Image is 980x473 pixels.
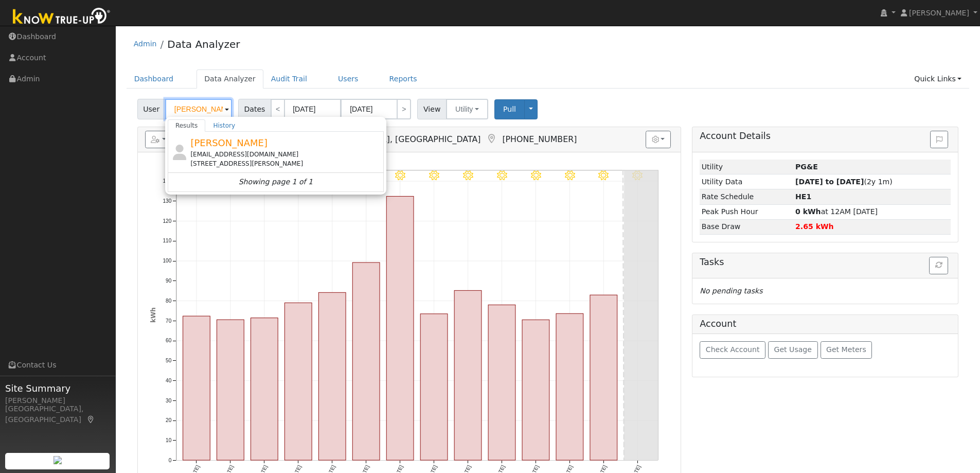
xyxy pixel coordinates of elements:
div: [STREET_ADDRESS][PERSON_NAME] [190,159,381,168]
text: 50 [166,358,172,363]
text: 40 [166,378,172,383]
rect: onclick="" [454,291,482,461]
rect: onclick="" [488,305,515,461]
strong: 2.65 kWh [795,222,834,231]
i: 10/11 - Clear [530,170,541,181]
strong: ID: 17419129, authorized: 10/15/25 [795,163,818,171]
td: Base Draw [700,219,793,234]
span: Get Usage [774,345,812,354]
td: Rate Schedule [700,189,793,204]
div: [GEOGRAPHIC_DATA], [GEOGRAPHIC_DATA] [5,404,110,425]
span: Site Summary [5,381,110,395]
a: > [397,99,411,119]
text: 10 [166,437,172,443]
button: Utility [446,99,488,119]
rect: onclick="" [352,262,380,460]
rect: onclick="" [217,320,244,460]
h5: Tasks [700,257,951,268]
img: Know True-Up [8,6,116,29]
rect: onclick="" [420,314,448,460]
span: (2y 1m) [795,178,893,186]
i: 10/08 - Clear [429,170,439,181]
span: Check Account [706,345,760,354]
a: Dashboard [127,69,182,89]
text: 130 [163,198,171,204]
i: 10/12 - Clear [564,170,575,181]
i: 10/07 - Clear [395,170,405,181]
td: at 12AM [DATE] [794,204,951,219]
rect: onclick="" [318,293,346,461]
text: 60 [166,338,172,344]
td: Utility Data [700,174,793,189]
a: Data Analyzer [167,38,240,50]
strong: Q [795,192,811,201]
rect: onclick="" [522,320,549,461]
button: Check Account [700,341,765,359]
a: Audit Trail [263,69,315,89]
text: kWh [150,307,157,323]
h5: Account [700,319,736,329]
span: Pull [503,105,516,113]
a: Reports [382,69,425,89]
i: 10/09 - Clear [463,170,473,181]
rect: onclick="" [183,316,210,460]
a: Map [86,415,96,424]
rect: onclick="" [284,303,312,461]
button: Issue History [930,131,948,148]
input: Select a User [165,99,232,119]
a: Map [486,134,497,144]
strong: [DATE] to [DATE] [795,178,864,186]
text: 70 [166,318,172,324]
span: [PHONE_NUMBER] [502,134,577,144]
rect: onclick="" [556,314,583,461]
a: Quick Links [906,69,969,89]
text: 120 [163,218,171,224]
text: 110 [163,238,171,244]
text: 100 [163,258,171,264]
span: [GEOGRAPHIC_DATA], [GEOGRAPHIC_DATA] [305,134,481,144]
strong: 0 kWh [795,207,821,216]
span: [PERSON_NAME] [190,137,268,148]
span: Dates [238,99,271,119]
span: User [137,99,166,119]
td: Peak Push Hour [700,204,793,219]
text: 80 [166,298,172,304]
text: 140 [163,178,171,184]
h5: Account Details [700,131,951,142]
i: 10/10 - Clear [497,170,507,181]
div: [PERSON_NAME] [5,395,110,406]
a: < [271,99,285,119]
text: 20 [166,418,172,424]
a: Admin [134,40,157,48]
rect: onclick="" [386,197,414,461]
a: Data Analyzer [197,69,263,89]
button: Refresh [929,257,948,274]
button: Pull [494,99,525,119]
a: History [205,119,243,132]
i: No pending tasks [700,287,762,295]
a: Users [330,69,366,89]
i: 10/13 - Clear [598,170,609,181]
rect: onclick="" [251,318,278,461]
span: [PERSON_NAME] [909,9,969,17]
span: View [417,99,447,119]
button: Get Meters [821,341,872,359]
a: Results [168,119,206,132]
button: Get Usage [768,341,818,359]
div: [EMAIL_ADDRESS][DOMAIN_NAME] [190,150,381,159]
span: Get Meters [826,345,866,354]
text: 0 [168,458,171,463]
rect: onclick="" [590,295,617,460]
i: Showing page 1 of 1 [239,177,313,187]
text: 90 [166,278,172,284]
img: retrieve [54,456,62,464]
text: 30 [166,398,172,404]
td: Utility [700,160,793,174]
